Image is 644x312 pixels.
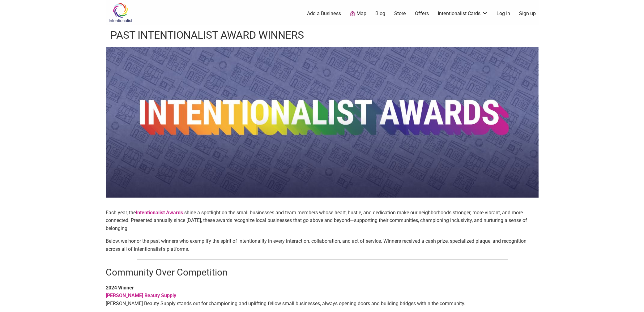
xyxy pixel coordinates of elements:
[136,210,183,216] strong: Intentionalist Awards
[106,284,539,308] p: [PERSON_NAME] Beauty Supply stands out for championing and uplifting fellow small businesses, alw...
[307,10,341,17] a: Add a Business
[106,293,176,298] a: [PERSON_NAME] Beauty Supply
[394,10,406,17] a: Store
[350,10,366,17] a: Map
[519,10,536,17] a: Sign up
[106,285,134,291] strong: 2024 Winner
[497,10,510,17] a: Log In
[415,10,429,17] a: Offers
[106,209,539,233] p: Each year, the shine a spotlight on the small businesses and team members whose heart, hustle, an...
[110,28,304,43] h1: Past Intentionalist Award Winners
[106,2,135,23] img: Intentionalist
[106,266,539,279] h2: Community Over Competition
[106,237,539,253] p: Below, we honor the past winners who exemplify the spirit of intentionality in every interaction,...
[136,210,184,216] a: Intentionalist Awards
[375,10,385,17] a: Blog
[438,10,488,17] a: Intentionalist Cards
